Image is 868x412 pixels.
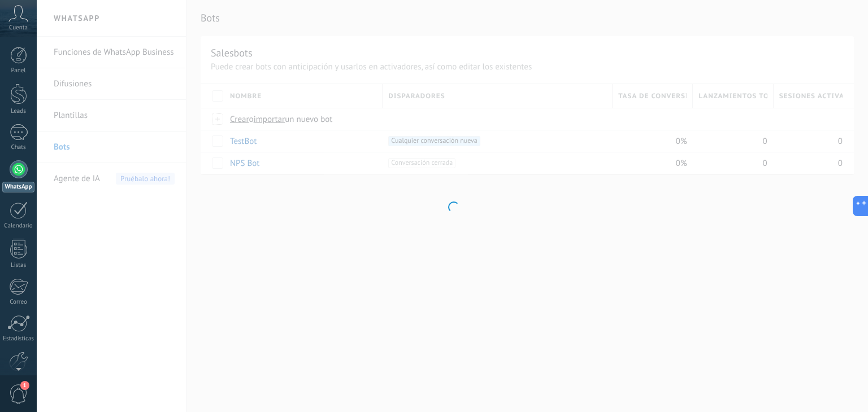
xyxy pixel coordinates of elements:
[2,182,34,192] div: WhatsApp
[2,299,35,306] div: Correo
[2,67,35,74] div: Panel
[2,144,35,151] div: Chats
[2,222,35,230] div: Calendario
[2,262,35,269] div: Listas
[2,335,35,343] div: Estadísticas
[9,24,28,32] span: Cuenta
[20,381,29,390] span: 1
[2,108,35,115] div: Leads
